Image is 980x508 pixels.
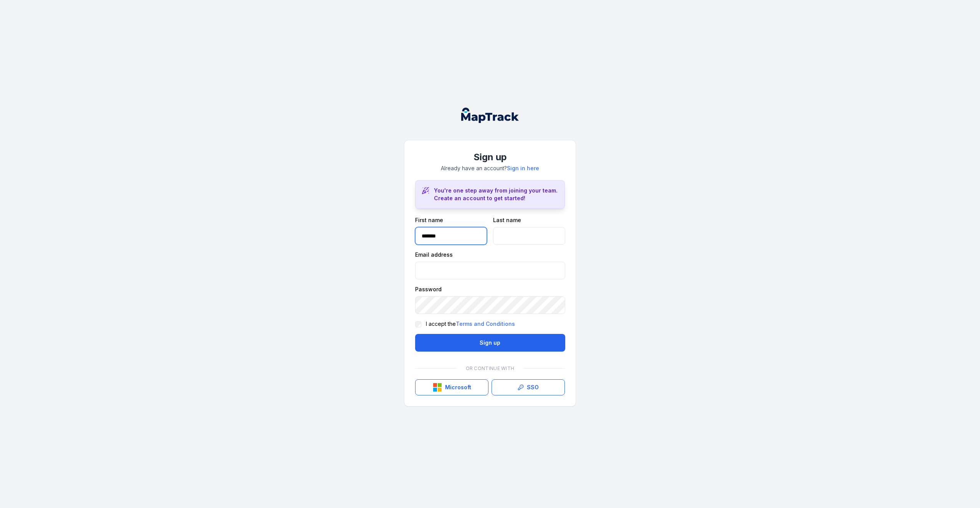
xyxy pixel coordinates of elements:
[415,361,565,376] div: Or continue with
[415,216,443,224] label: First name
[415,334,565,352] button: Sign up
[434,187,558,202] h3: You're one step away from joining your team. Create an account to get started!
[449,108,531,123] nav: Global
[507,164,539,172] a: Sign in here
[492,379,565,395] a: SSO
[415,251,453,259] label: Email address
[426,320,515,328] label: I accept the
[441,165,539,171] span: Already have an account?
[415,379,488,395] button: Microsoft
[415,151,565,163] h1: Sign up
[493,216,521,224] label: Last name
[456,320,515,328] a: Terms and Conditions
[415,286,442,293] label: Password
